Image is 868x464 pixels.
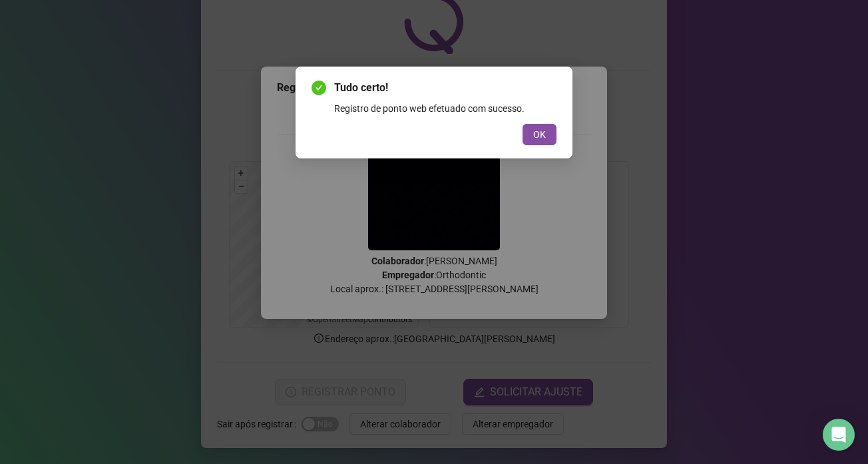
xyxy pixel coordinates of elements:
[823,419,855,451] div: Open Intercom Messenger
[523,124,556,145] button: OK
[312,81,326,95] span: check-circle
[533,127,546,142] span: OK
[334,101,556,116] div: Registro de ponto web efetuado com sucesso.
[334,80,556,96] span: Tudo certo!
